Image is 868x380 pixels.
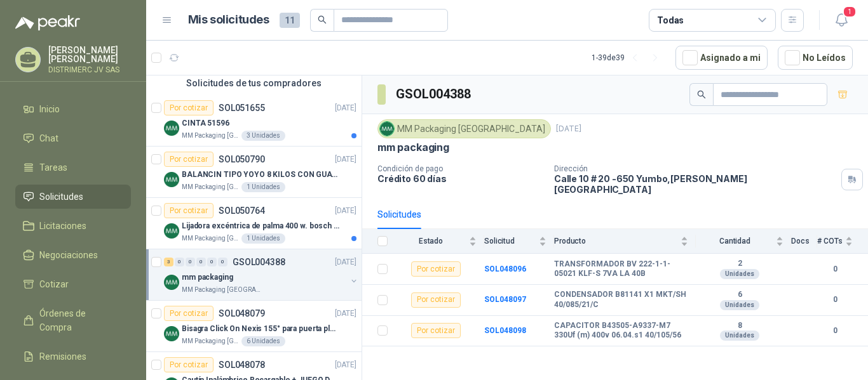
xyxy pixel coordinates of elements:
[15,344,131,369] a: Remisiones
[696,290,783,300] b: 6
[164,203,214,218] div: Por cotizar
[395,229,484,254] th: Estado
[484,295,526,304] a: SOL048097
[39,248,98,262] span: Negociaciones
[15,126,131,150] a: Chat
[377,119,551,138] div: MM Packaging [GEOGRAPHIC_DATA]
[164,121,179,136] img: Company Logo
[207,258,217,266] div: 0
[164,306,214,321] div: Por cotizar
[182,117,229,129] p: CINTA 51596
[778,46,853,70] button: No Leídos
[146,147,362,198] a: Por cotizarSOL050790[DATE] Company LogoBALANCIN TIPO YOYO 8 KILOS CON GUAYA ACERO INOXMM Packagin...
[15,97,131,121] a: Inicio
[164,100,214,115] div: Por cotizar
[377,207,421,221] div: Solicitudes
[186,258,195,266] div: 0
[241,182,285,192] div: 1 Unidades
[48,66,131,74] p: DISTRIMERC JV SAS
[182,285,262,295] p: MM Packaging [GEOGRAPHIC_DATA]
[164,275,179,290] img: Company Logo
[15,15,80,30] img: Logo peakr
[484,237,536,246] span: Solicitud
[219,103,265,112] p: SOL051655
[39,306,119,334] span: Órdenes de Compra
[241,131,285,141] div: 3 Unidades
[164,357,214,372] div: Por cotizar
[39,102,60,116] span: Inicio
[554,290,688,310] b: CONDENSADOR B81141 X1 MKT/SH 40/085/21/C
[15,243,131,267] a: Negociaciones
[182,323,340,335] p: Bisagra Click On Nexis 155° para puerta plegable Grass con base de montaje
[196,258,206,266] div: 0
[182,131,239,141] p: MM Packaging [GEOGRAPHIC_DATA]
[15,214,131,238] a: Licitaciones
[182,272,233,284] p: mm packaging
[182,169,340,181] p: BALANCIN TIPO YOYO 8 KILOS CON GUAYA ACERO INOX
[696,237,773,246] span: Cantidad
[817,263,853,275] b: 0
[377,173,544,184] p: Crédito 60 días
[817,237,843,246] span: # COTs
[15,272,131,296] a: Cotizar
[280,13,300,28] span: 11
[817,294,853,306] b: 0
[696,229,791,254] th: Cantidad
[335,308,356,320] p: [DATE]
[164,258,173,266] div: 3
[164,152,214,167] div: Por cotizar
[395,237,466,246] span: Estado
[554,229,696,254] th: Producto
[696,259,783,269] b: 2
[697,90,706,99] span: search
[48,46,131,63] p: [PERSON_NAME] [PERSON_NAME]
[720,331,759,341] div: Unidades
[817,229,868,254] th: # COTs
[39,350,86,364] span: Remisiones
[335,205,356,217] p: [DATE]
[146,95,362,147] a: Por cotizarSOL051655[DATE] Company LogoCINTA 51596MM Packaging [GEOGRAPHIC_DATA]3 Unidades
[164,326,179,341] img: Company Logo
[484,326,526,335] a: SOL048098
[335,102,356,114] p: [DATE]
[411,292,461,308] div: Por cotizar
[15,185,131,209] a: Solicitudes
[335,256,356,268] p: [DATE]
[554,164,836,173] p: Dirección
[39,131,58,145] span: Chat
[182,336,239,346] p: MM Packaging [GEOGRAPHIC_DATA]
[411,323,461,338] div: Por cotizar
[592,48,665,68] div: 1 - 39 de 39
[675,46,768,70] button: Asignado a mi
[175,258,184,266] div: 0
[15,301,131,339] a: Órdenes de Compra
[396,84,473,104] h3: GSOL004388
[720,300,759,310] div: Unidades
[146,71,362,95] div: Solicitudes de tus compradores
[556,123,581,135] p: [DATE]
[219,360,265,369] p: SOL048078
[39,219,86,233] span: Licitaciones
[233,258,285,266] p: GSOL004388
[554,173,836,195] p: Calle 10 # 20 -650 Yumbo , [PERSON_NAME][GEOGRAPHIC_DATA]
[791,229,817,254] th: Docs
[830,9,853,32] button: 1
[484,265,526,273] b: SOL048096
[39,161,67,174] span: Tareas
[335,154,356,166] p: [DATE]
[380,122,394,136] img: Company Logo
[182,220,340,232] p: Lijadora excéntrica de palma 400 w. bosch gex 125-150 ave
[164,254,359,295] a: 3 0 0 0 0 0 GSOL004388[DATE] Company Logomm packagingMM Packaging [GEOGRAPHIC_DATA]
[164,223,179,239] img: Company Logo
[188,11,269,29] h1: Mis solicitudes
[15,155,131,180] a: Tareas
[218,258,227,266] div: 0
[377,164,544,173] p: Condición de pago
[164,172,179,187] img: Company Logo
[817,325,853,337] b: 0
[554,237,678,246] span: Producto
[39,277,69,291] span: Cotizar
[377,141,449,154] p: mm packaging
[318,15,327,24] span: search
